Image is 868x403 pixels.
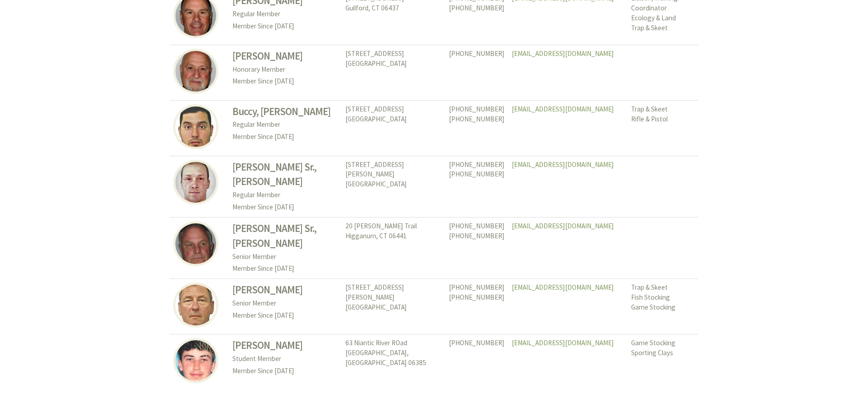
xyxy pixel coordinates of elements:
td: [PHONE_NUMBER] [PHONE_NUMBER] [445,156,508,217]
td: 20 [PERSON_NAME] Trail Higganum, CT 06441 [342,217,445,278]
td: [PHONE_NUMBER] [PHONE_NUMBER] [445,279,508,334]
a: [EMAIL_ADDRESS][DOMAIN_NAME] [512,222,614,230]
a: [EMAIL_ADDRESS][DOMAIN_NAME] [512,160,614,169]
p: Member Since [DATE] [232,75,338,88]
td: Trap & Skeet Fish Stocking Game Stocking [627,279,698,334]
td: Trap & Skeet Rifle & Pistol [627,100,698,156]
td: Game Stocking Sporting Clays [627,334,698,389]
td: [STREET_ADDRESS][PERSON_NAME] [GEOGRAPHIC_DATA] [342,156,445,217]
a: [EMAIL_ADDRESS][DOMAIN_NAME] [512,49,614,58]
img: William Burhans [173,283,218,328]
p: Senior Member [232,251,338,263]
a: [EMAIL_ADDRESS][DOMAIN_NAME] [512,338,614,347]
a: [EMAIL_ADDRESS][DOMAIN_NAME] [512,105,614,113]
p: Honorary Member [232,64,338,76]
h3: [PERSON_NAME] [232,283,338,297]
p: Member Since [DATE] [232,263,338,275]
td: [PHONE_NUMBER] [PHONE_NUMBER] [445,217,508,278]
p: Student Member [232,353,338,365]
p: Regular Member [232,189,338,201]
p: Member Since [DATE] [232,201,338,213]
img: Casey Burns [173,338,218,383]
h3: [PERSON_NAME] [232,49,338,64]
p: Member Since [DATE] [232,20,338,32]
p: Regular Member [232,119,338,131]
img: James Bucci [173,49,218,94]
p: Regular Member [232,8,338,20]
h3: [PERSON_NAME] [232,338,338,353]
img: Stefano Buccy [173,104,218,149]
h3: [PERSON_NAME] Sr., [PERSON_NAME] [232,160,338,190]
h3: Buccy, [PERSON_NAME] [232,104,338,119]
td: [PHONE_NUMBER] [PHONE_NUMBER] [445,100,508,156]
td: [PHONE_NUMBER] [445,45,508,100]
td: [STREET_ADDRESS][PERSON_NAME] [GEOGRAPHIC_DATA] [342,279,445,334]
img: David Buckley [173,160,218,205]
td: [PHONE_NUMBER] [445,334,508,389]
p: Senior Member [232,297,338,310]
p: Member Since [DATE] [232,310,338,322]
a: [EMAIL_ADDRESS][DOMAIN_NAME] [512,283,614,292]
td: [STREET_ADDRESS] [GEOGRAPHIC_DATA] [342,100,445,156]
p: Member Since [DATE] [232,131,338,143]
td: 63 Niantic River ROad [GEOGRAPHIC_DATA], [GEOGRAPHIC_DATA] 06385 [342,334,445,389]
td: [STREET_ADDRESS] [GEOGRAPHIC_DATA] [342,45,445,100]
img: Robert Burdon [173,221,218,266]
p: Member Since [DATE] [232,365,338,377]
h3: [PERSON_NAME] Sr., [PERSON_NAME] [232,221,338,251]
